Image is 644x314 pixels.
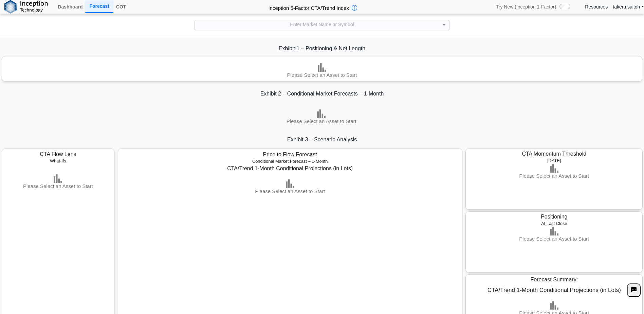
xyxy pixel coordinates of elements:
[531,277,578,282] span: Forecast Summary:
[279,46,365,51] span: Exhibit 1 – Positioning & Net Length
[550,301,558,310] img: bar-chart.png
[467,235,641,242] h3: Please Select an Asset to Start
[9,158,107,163] h5: What-Ifs
[227,165,353,171] span: CTA/Trend 1-Month Conditional Projections (in Lots)
[265,2,352,12] h2: Inception 5-Factor CTA/Trend Index
[550,227,558,235] img: bar-chart.png
[317,109,326,118] img: bar-chart.png
[522,151,586,157] span: CTA Momentum Threshold
[214,118,428,125] h3: Please Select an Asset to Start
[55,1,85,13] a: Dashboard
[585,4,608,10] a: Resources
[40,151,76,157] span: CTA Flow Lens
[496,4,556,10] span: Try New (Inception 1-Factor)
[263,152,317,157] span: Price to Flow Forecast
[2,72,642,78] h3: Please Select an Asset to Start
[511,173,597,179] h3: Please Select an Asset to Start
[550,164,558,173] img: bar-chart.png
[121,188,459,195] h3: Please Select an Asset to Start
[123,159,457,164] h5: Conditional Market Forecast – 1-Month
[54,174,62,183] img: bar-chart.png
[85,0,113,13] a: Forecast
[8,183,108,190] h3: Please Select an Asset to Start
[286,179,294,188] img: bar-chart.png
[195,20,449,30] div: Enter Market Name or Symbol
[613,4,644,10] a: takeru.saitoh
[260,91,384,97] span: Exhibit 2 – Conditional Market Forecasts – 1-Month
[318,63,326,72] img: bar-chart.png
[487,287,621,293] span: CTA/Trend 1-Month Conditional Projections (in Lots)
[287,137,357,142] span: Exhibit 3 – Scenario Analysis
[113,1,129,13] a: COT
[468,158,640,163] h5: [DATE]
